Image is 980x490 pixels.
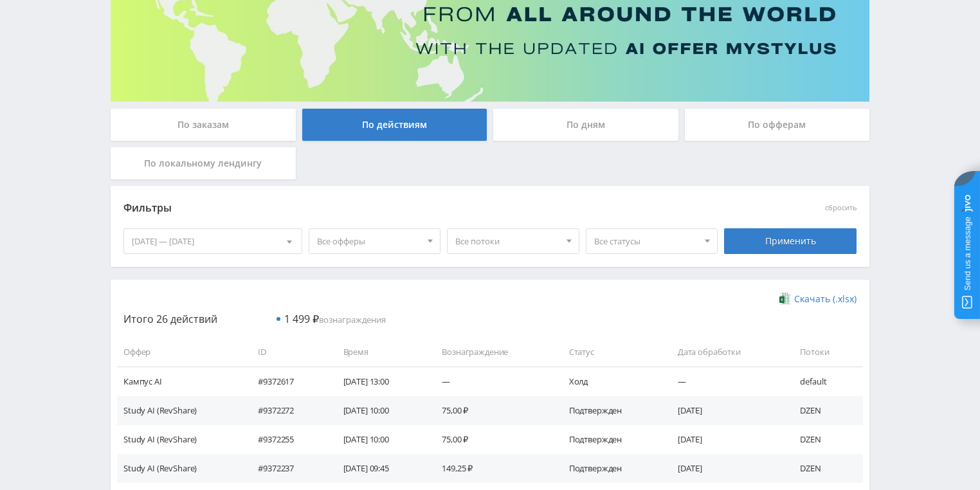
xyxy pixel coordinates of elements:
[665,367,788,395] td: —
[493,109,678,141] div: По дням
[665,454,788,483] td: [DATE]
[245,425,330,454] td: #9372255
[284,312,319,326] span: 1 499 ₽
[331,425,430,454] td: [DATE] 10:00
[331,338,430,367] td: Время
[124,229,302,253] div: [DATE] — [DATE]
[665,396,788,425] td: [DATE]
[556,425,665,454] td: Подтвержден
[794,294,857,304] span: Скачать (.xlsx)
[787,367,863,395] td: default
[331,454,430,483] td: [DATE] 09:45
[245,454,330,483] td: #9372237
[317,229,421,253] span: Все офферы
[556,454,665,483] td: Подтвержден
[556,367,665,395] td: Холд
[825,204,857,212] button: сбросить
[779,292,790,305] img: xlsx
[245,367,330,395] td: #9372617
[245,396,330,425] td: #9372272
[665,338,788,367] td: Дата обработки
[245,338,330,367] td: ID
[787,396,863,425] td: DZEN
[429,338,556,367] td: Вознаграждение
[665,425,788,454] td: [DATE]
[302,109,487,141] div: По действиям
[787,425,863,454] td: DZEN
[123,199,672,218] div: Фильтры
[455,229,559,253] span: Все потоки
[429,367,556,395] td: —
[117,338,245,367] td: Оффер
[331,367,430,395] td: [DATE] 13:00
[117,454,245,483] td: Study AI (RevShare)
[117,396,245,425] td: Study AI (RevShare)
[331,396,430,425] td: [DATE] 10:00
[111,147,296,179] div: По локальному лендингу
[556,396,665,425] td: Подтвержден
[724,228,857,254] div: Применить
[779,293,857,305] a: Скачать (.xlsx)
[117,425,245,454] td: Study AI (RevShare)
[685,109,870,141] div: По офферам
[556,338,665,367] td: Статус
[429,425,556,454] td: 75,00 ₽
[111,109,296,141] div: По заказам
[123,312,217,326] span: Итого 26 действий
[787,454,863,483] td: DZEN
[787,338,863,367] td: Потоки
[117,367,245,395] td: Кампус AI
[284,314,386,325] span: вознаграждения
[429,454,556,483] td: 149,25 ₽
[429,396,556,425] td: 75,00 ₽
[594,229,698,253] span: Все статусы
